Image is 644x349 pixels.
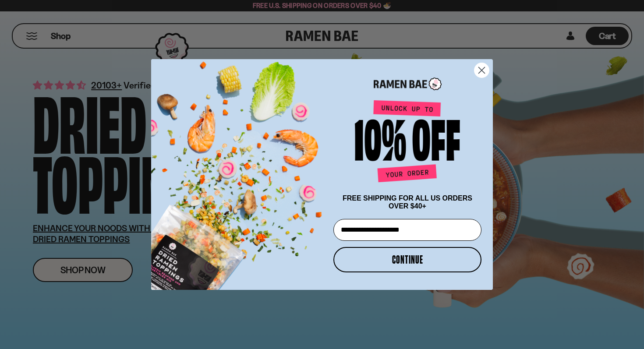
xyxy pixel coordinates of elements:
[151,52,330,290] img: ce7035ce-2e49-461c-ae4b-8ade7372f32c.png
[474,63,489,78] button: Close dialog
[353,100,462,186] img: Unlock up to 10% off
[343,194,472,210] span: FREE SHIPPING FOR ALL US ORDERS OVER $40+
[333,247,481,272] button: CONTINUE
[374,77,442,91] img: Ramen Bae Logo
